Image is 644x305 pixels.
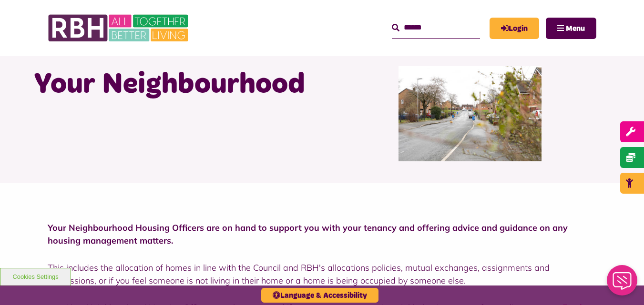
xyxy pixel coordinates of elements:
iframe: Netcall Web Assistant for live chat [601,262,644,305]
button: Navigation [546,18,596,39]
button: Language & Accessibility [261,288,378,303]
input: Search [392,18,480,38]
img: RBH [48,10,191,47]
h1: Your Neighbourhood [34,66,315,103]
span: Menu [566,25,585,32]
img: SAZMEDIA RBH 22FEB24 79 [399,66,542,161]
p: This includes the allocation of homes in line with the Council and RBH's allocations policies, mu... [48,261,596,287]
strong: Your Neighbourhood Housing Officers are on hand to support you with your tenancy and offering adv... [48,222,568,246]
a: MyRBH [490,18,539,39]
